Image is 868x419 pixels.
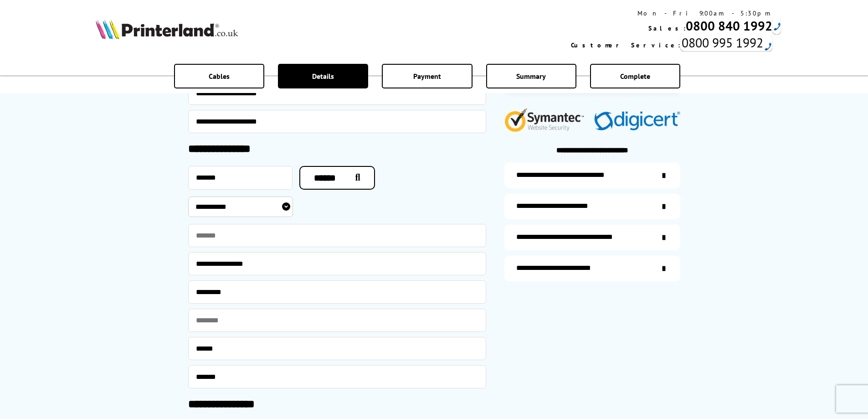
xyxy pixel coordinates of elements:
[680,34,772,51] div: Call: 0800 995 1992
[571,9,772,17] div: Mon - Fri 9:00am - 5:30pm
[772,17,781,34] div: Call: 0800 840 1992
[620,72,650,81] span: Complete
[571,41,680,49] span: Customer Service:
[504,225,680,250] a: additional-cables
[516,72,546,81] span: Summary
[312,72,334,81] span: Details
[413,72,441,81] span: Payment
[686,17,772,34] a: 0800 840 1992
[774,22,781,31] img: hfpfyWBK5wQHBAGPgDf9c6qAYOxxMAAAAASUVORK5CYII=
[504,256,680,281] a: secure-website
[648,24,686,32] span: Sales:
[765,42,772,51] img: hfpfyWBK5wQHBAGPgDf9c6qAYOxxMAAAAASUVORK5CYII=
[209,72,230,81] span: Cables
[96,19,238,39] img: Printerland Logo
[504,163,680,188] a: additional-ink
[504,194,680,219] a: items-arrive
